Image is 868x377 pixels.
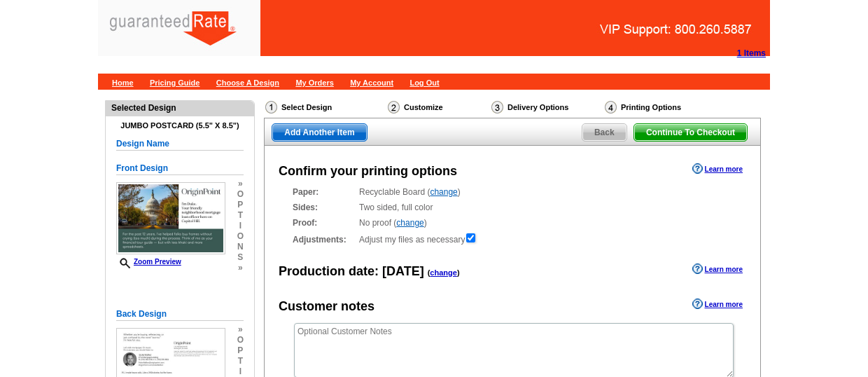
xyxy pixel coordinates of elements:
div: Adjust my files as necessary [293,232,732,246]
a: Learn more [692,163,743,174]
span: » [237,263,244,273]
a: Choose A Design [216,78,279,87]
span: p [237,200,244,210]
span: o [237,189,244,200]
iframe: LiveChat chat widget [671,333,868,377]
h5: Back Design [116,308,244,321]
a: Zoom Preview [116,258,181,266]
a: Pricing Guide [150,78,200,87]
a: change [396,218,423,228]
img: Delivery Options [491,101,503,114]
span: [DATE] [382,264,424,278]
div: No proof ( ) [293,217,732,229]
a: My Account [350,78,393,87]
span: o [237,231,244,242]
span: t [237,356,244,366]
a: change [430,268,457,277]
a: My Orders [295,78,333,87]
a: Home [112,78,134,87]
div: Delivery Options [490,100,603,118]
span: i [237,221,244,231]
div: Printing Options [603,100,726,118]
span: Continue To Checkout [634,124,747,141]
h5: Design Name [116,137,244,151]
img: Printing Options & Summary [605,101,617,114]
div: Recyclable Board ( ) [293,186,732,198]
strong: Adjustments: [293,233,355,246]
span: i [237,366,244,377]
a: Add Another Item [272,123,367,142]
span: » [237,324,244,335]
span: n [237,242,244,252]
div: Select Design [264,100,386,118]
h5: Front Design [116,162,244,175]
img: small-thumb.jpg [116,182,225,254]
a: Learn more [692,263,743,275]
div: Confirm your printing options [279,162,457,181]
strong: Proof: [293,217,355,229]
a: change [430,187,457,197]
span: Add Another Item [272,124,366,141]
a: Back [582,123,627,142]
span: o [237,335,244,345]
span: Back [582,124,626,141]
img: Customize [388,101,400,114]
a: Log Out [409,78,439,87]
a: Learn more [692,299,743,310]
span: t [237,210,244,221]
span: p [237,345,244,356]
div: Customize [386,100,490,114]
strong: Paper: [293,186,355,198]
span: » [237,179,244,189]
div: Two sided, full color [293,201,732,214]
strong: 1 Items [737,48,766,58]
strong: Sides: [293,201,355,214]
div: Selected Design [106,101,254,114]
span: s [237,252,244,263]
img: Select Design [265,101,277,114]
h4: Jumbo Postcard (5.5" x 8.5") [116,121,244,130]
div: Production date: [279,262,460,281]
div: Customer notes [279,297,374,316]
span: ( ) [428,268,460,277]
